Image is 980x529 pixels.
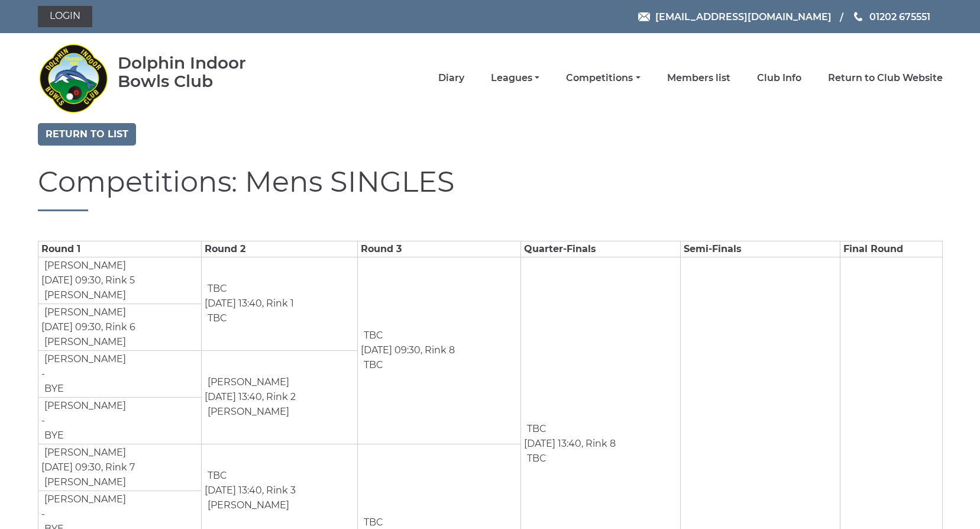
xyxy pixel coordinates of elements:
[41,334,127,350] td: [PERSON_NAME]
[205,311,228,326] td: TBC
[680,241,840,257] td: Semi-Finals
[357,241,520,257] td: Round 3
[357,257,520,444] td: [DATE] 09:30, Rink 8
[41,398,127,414] td: [PERSON_NAME]
[205,404,290,420] td: [PERSON_NAME]
[491,72,539,85] a: Leagues
[201,241,357,257] td: Round 2
[667,72,730,85] a: Members list
[852,9,930,24] a: Phone us 01202 675551
[201,257,357,350] td: [DATE] 13:40, Rink 1
[38,257,201,304] td: [DATE] 09:30, Rink 5
[205,468,228,483] td: TBC
[638,9,832,24] a: Email [EMAIL_ADDRESS][DOMAIN_NAME]
[38,166,943,211] h1: Competitions: Mens SINGLES
[38,37,109,120] img: Dolphin Indoor Bowls Club
[524,451,547,466] td: TBC
[38,444,201,491] td: [DATE] 09:30, Rink 7
[41,445,127,460] td: [PERSON_NAME]
[118,54,284,91] div: Dolphin Indoor Bowls Club
[361,328,384,343] td: TBC
[41,351,127,367] td: [PERSON_NAME]
[854,12,862,21] img: Phone us
[38,350,201,397] td: -
[41,305,127,320] td: [PERSON_NAME]
[41,288,127,303] td: [PERSON_NAME]
[524,421,547,437] td: TBC
[438,72,464,85] a: Diary
[840,241,942,257] td: Final Round
[869,11,930,22] span: 01202 675551
[201,350,357,444] td: [DATE] 13:40, Rink 2
[38,397,201,444] td: -
[638,12,650,21] img: Email
[41,492,127,507] td: [PERSON_NAME]
[757,72,801,85] a: Club Info
[205,281,228,296] td: TBC
[655,11,832,22] span: [EMAIL_ADDRESS][DOMAIN_NAME]
[828,72,943,85] a: Return to Club Website
[41,381,64,396] td: BYE
[41,428,64,443] td: BYE
[38,6,92,27] a: Login
[41,475,127,490] td: [PERSON_NAME]
[566,72,640,85] a: Competitions
[361,357,384,373] td: TBC
[38,123,136,146] a: Return to list
[205,498,290,513] td: [PERSON_NAME]
[41,258,127,273] td: [PERSON_NAME]
[38,304,201,350] td: [DATE] 09:30, Rink 6
[205,375,290,390] td: [PERSON_NAME]
[38,241,201,257] td: Round 1
[520,241,680,257] td: Quarter-Finals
